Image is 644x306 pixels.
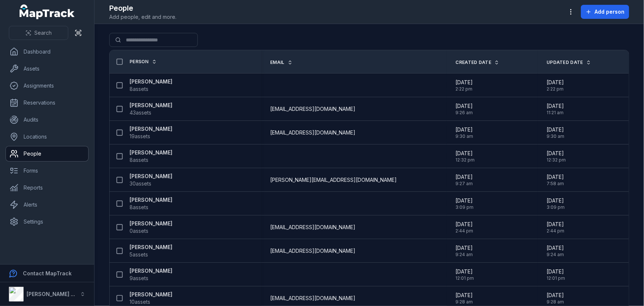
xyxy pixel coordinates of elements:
[130,78,172,93] a: [PERSON_NAME]8assets
[456,244,473,252] span: [DATE]
[547,126,564,133] span: [DATE]
[547,150,566,163] time: 6/6/2025, 12:32:38 PM
[130,149,172,156] strong: [PERSON_NAME]
[456,197,474,210] time: 8/8/2025, 3:09:04 PM
[456,275,474,281] span: 12:01 pm
[456,292,473,299] span: [DATE]
[6,95,88,110] a: Reservations
[130,204,148,211] span: 8 assets
[456,268,474,281] time: 7/10/2025, 12:01:41 PM
[130,59,157,65] a: Person
[456,150,475,157] span: [DATE]
[595,8,624,16] span: Add person
[547,102,564,116] time: 6/12/2025, 11:21:27 AM
[547,204,565,210] span: 3:09 pm
[6,180,88,195] a: Reports
[547,110,564,116] span: 11:21 am
[6,44,88,59] a: Dashboard
[6,214,88,229] a: Settings
[6,129,88,144] a: Locations
[130,251,148,258] span: 5 assets
[130,125,172,133] strong: [PERSON_NAME]
[547,197,565,204] span: [DATE]
[270,224,355,231] span: [EMAIL_ADDRESS][DOMAIN_NAME]
[456,221,473,234] time: 6/13/2025, 2:44:57 PM
[23,270,72,276] strong: Contact MapTrack
[109,3,176,13] h2: People
[130,102,172,109] strong: [PERSON_NAME]
[456,59,500,65] a: Created Date
[547,102,564,110] span: [DATE]
[456,292,473,305] time: 3/4/2025, 9:28:25 AM
[547,173,564,181] span: [DATE]
[6,197,88,212] a: Alerts
[270,295,355,302] span: [EMAIL_ADDRESS][DOMAIN_NAME]
[456,150,475,163] time: 6/6/2025, 12:32:38 PM
[547,133,564,139] span: 9:30 am
[130,244,172,251] strong: [PERSON_NAME]
[547,157,566,163] span: 12:32 pm
[456,79,473,86] span: [DATE]
[130,156,148,164] span: 8 assets
[130,125,172,140] a: [PERSON_NAME]19assets
[6,163,88,178] a: Forms
[456,252,473,258] span: 9:24 am
[130,291,172,306] a: [PERSON_NAME]10assets
[456,86,473,92] span: 2:22 pm
[456,126,473,139] time: 6/4/2025, 9:30:08 AM
[130,227,148,235] span: 0 assets
[270,129,355,136] span: [EMAIL_ADDRESS][DOMAIN_NAME]
[9,26,68,40] button: Search
[456,126,473,133] span: [DATE]
[130,173,172,187] a: [PERSON_NAME]30assets
[547,86,564,92] span: 2:22 pm
[456,157,475,163] span: 12:32 pm
[547,126,564,139] time: 6/4/2025, 9:30:08 AM
[547,299,564,305] span: 9:28 am
[547,221,564,228] span: [DATE]
[456,299,473,305] span: 9:28 am
[6,112,88,127] a: Audits
[130,291,172,298] strong: [PERSON_NAME]
[547,228,564,234] span: 2:44 pm
[130,298,150,306] span: 10 assets
[547,59,583,65] span: Updated Date
[456,110,473,116] span: 9:26 am
[547,244,564,258] time: 5/12/2025, 9:24:05 AM
[547,59,591,65] a: Updated Date
[547,275,565,281] span: 12:01 pm
[130,180,151,187] span: 30 assets
[34,29,52,37] span: Search
[20,4,75,19] a: MapTrack
[27,291,78,297] strong: [PERSON_NAME] Air
[130,85,148,93] span: 8 assets
[130,267,172,275] strong: [PERSON_NAME]
[6,61,88,76] a: Assets
[130,275,148,282] span: 9 assets
[456,197,474,204] span: [DATE]
[130,267,172,282] a: [PERSON_NAME]9assets
[456,102,473,110] span: [DATE]
[130,220,172,235] a: [PERSON_NAME]0assets
[547,268,565,281] time: 7/10/2025, 12:01:41 PM
[130,149,172,164] a: [PERSON_NAME]8assets
[547,150,566,157] span: [DATE]
[547,244,564,252] span: [DATE]
[456,173,473,187] time: 3/4/2025, 9:27:41 AM
[547,268,565,275] span: [DATE]
[456,79,473,92] time: 8/20/2025, 2:22:10 PM
[130,133,150,140] span: 19 assets
[130,109,151,116] span: 43 assets
[456,204,474,210] span: 3:09 pm
[547,79,564,86] span: [DATE]
[130,78,172,85] strong: [PERSON_NAME]
[456,173,473,181] span: [DATE]
[6,146,88,161] a: People
[547,292,564,299] span: [DATE]
[270,59,293,65] a: Email
[130,220,172,227] strong: [PERSON_NAME]
[456,102,473,116] time: 3/4/2025, 9:26:03 AM
[456,268,474,275] span: [DATE]
[130,244,172,258] a: [PERSON_NAME]5assets
[270,59,285,65] span: Email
